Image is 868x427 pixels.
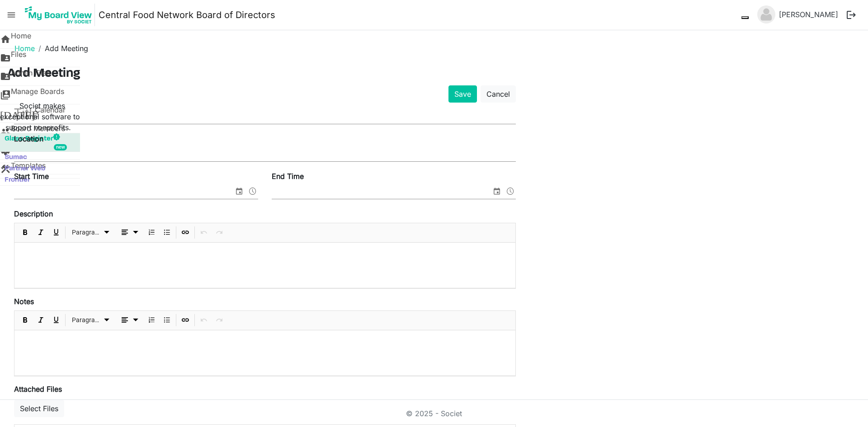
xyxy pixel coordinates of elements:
[179,227,192,238] button: Insert Link
[161,314,173,326] button: Bulleted List
[178,311,193,330] div: Insert Link
[33,311,48,330] div: Italic
[35,314,47,326] button: Italic
[178,223,193,242] div: Insert Link
[22,4,95,26] img: My Board View Logo
[67,223,115,242] div: Formats
[406,409,462,418] a: © 2025 - Societ
[272,171,304,182] label: End Time
[775,5,842,23] a: [PERSON_NAME]
[35,227,47,238] button: Italic
[69,227,113,238] button: Paragraph dropdownbutton
[146,314,158,326] button: Numbered List
[67,311,115,330] div: Formats
[7,66,861,82] h3: Add Meeting
[18,223,33,242] div: Bold
[14,103,516,124] input: Title
[14,208,53,219] label: Description
[144,223,159,242] div: Numbered List
[481,85,516,103] a: Cancel
[115,311,144,330] div: Alignments
[48,223,64,242] div: Underline
[72,314,101,326] span: Paragraph
[146,227,158,238] button: Numbered List
[14,384,62,394] label: Attached Files
[116,227,142,238] button: dropdownbutton
[14,296,34,307] label: Notes
[115,223,144,242] div: Alignments
[48,311,64,330] div: Underline
[14,133,43,144] label: Location
[19,314,32,326] button: Bold
[72,227,101,238] span: Paragraph
[11,49,26,67] span: Files
[99,6,275,24] a: Central Food Network Board of Directors
[757,5,775,23] img: no-profile-picture.svg
[116,314,142,326] button: dropdownbutton
[33,223,48,242] div: Italic
[14,171,49,182] label: Start Time
[18,311,33,330] div: Bold
[11,30,31,48] span: Home
[159,223,175,242] div: Bulleted List
[11,67,50,85] span: Admin Files
[448,85,477,103] button: Save
[69,314,113,326] button: Paragraph dropdownbutton
[491,185,502,197] span: select
[842,5,861,24] button: logout
[144,311,159,330] div: Numbered List
[161,227,173,238] button: Bulleted List
[50,314,62,326] button: Underline
[19,227,32,238] button: Bold
[179,314,192,326] button: Insert Link
[234,185,245,197] span: select
[22,4,99,26] a: My Board View Logo
[159,311,175,330] div: Bulleted List
[50,227,62,238] button: Underline
[3,6,20,23] span: menu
